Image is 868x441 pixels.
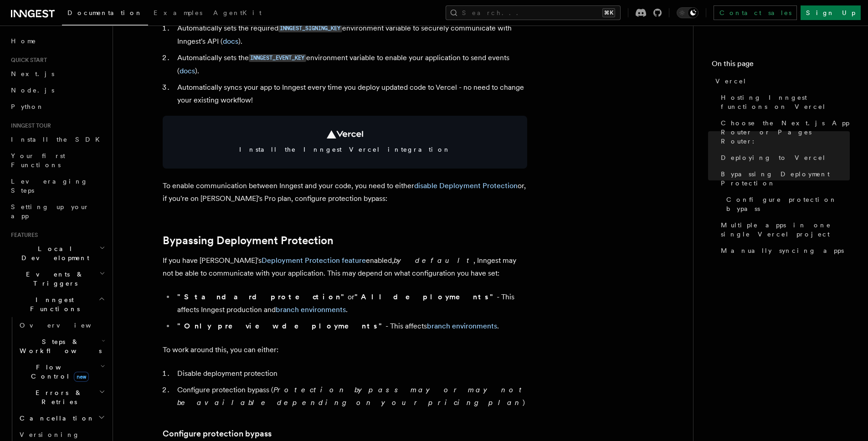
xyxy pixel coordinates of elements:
[602,8,615,17] kbd: ⌘K
[262,256,366,265] a: Deployment Protection feature
[717,217,850,242] a: Multiple apps in one single Vercel project
[7,173,107,199] a: Leveraging Steps
[20,322,113,329] span: Overview
[74,372,89,382] span: new
[278,25,342,32] code: INNGEST_SIGNING_KEY
[16,410,107,426] button: Cancellation
[721,153,826,162] span: Deploying to Vercel
[717,115,850,149] a: Choose the Next.js App Router or Pages Router:
[208,3,267,25] a: AgentKit
[16,333,107,359] button: Steps & Workflows
[11,87,54,94] span: Node.js
[154,9,202,16] span: Examples
[16,388,99,406] span: Errors & Retries
[414,181,518,190] a: disable Deployment Protection
[249,53,306,62] a: INNGEST_EVENT_KEY
[67,9,143,16] span: Documentation
[278,24,342,32] a: INNGEST_SIGNING_KEY
[20,431,80,438] span: Versioning
[276,305,346,314] a: branch environments
[11,36,36,46] span: Home
[801,5,861,20] a: Sign Up
[677,7,699,18] button: Toggle dark mode
[16,385,107,410] button: Errors & Retries
[11,152,65,169] span: Your first Functions
[714,5,797,20] a: Contact sales
[7,82,107,98] a: Node.js
[11,203,89,220] span: Setting up your app
[7,270,99,288] span: Events & Triggers
[394,256,473,265] em: by default
[721,246,844,255] span: Manually syncing apps
[148,3,208,25] a: Examples
[712,58,850,73] h4: On this page
[7,292,107,317] button: Inngest Functions
[163,116,527,169] a: Install the Inngest Vercel integration
[717,166,850,191] a: Bypassing Deployment Protection
[175,320,527,333] li: - This affects .
[175,291,527,316] li: or - This affects Inngest production and .
[11,178,88,194] span: Leveraging Steps
[717,89,850,115] a: Hosting Inngest functions on Vercel
[16,359,107,385] button: Flow Controlnew
[180,67,195,75] a: docs
[177,385,526,407] em: Protection bypass may or may not be available depending on your pricing plan
[427,322,497,330] a: branch environments
[721,118,850,146] span: Choose the Next.js App Router or Pages Router:
[175,367,527,380] li: Disable deployment protection
[721,220,850,239] span: Multiple apps in one single Vercel project
[175,22,527,48] li: Automatically sets the required environment variable to securely communicate with Inngest's API ( ).
[717,149,850,166] a: Deploying to Vercel
[446,5,621,20] button: Search...⌘K
[7,231,38,239] span: Features
[721,93,850,111] span: Hosting Inngest functions on Vercel
[726,195,850,213] span: Configure protection bypass
[7,56,47,64] span: Quick start
[16,317,107,333] a: Overview
[163,179,527,205] p: To enable communication between Inngest and your code, you need to either or, if you're on [PERSO...
[175,384,527,409] li: Configure protection bypass ( )
[7,148,107,173] a: Your first Functions
[7,122,51,129] span: Inngest tour
[16,337,102,355] span: Steps & Workflows
[723,191,850,217] a: Configure protection bypass
[7,244,99,262] span: Local Development
[715,77,747,86] span: Vercel
[7,266,107,292] button: Events & Triggers
[175,81,527,107] li: Automatically syncs your app to Inngest every time you deploy updated code to Vercel - no need to...
[223,37,238,46] a: docs
[11,136,105,143] span: Install the SDK
[11,70,54,77] span: Next.js
[175,51,527,77] li: Automatically sets the environment variable to enable your application to send events ( ).
[7,131,107,148] a: Install the SDK
[721,169,850,188] span: Bypassing Deployment Protection
[163,344,527,356] p: To work around this, you can either:
[354,292,497,301] strong: "All deployments"
[174,145,516,154] span: Install the Inngest Vercel integration
[7,295,98,313] span: Inngest Functions
[177,322,385,330] strong: "Only preview deployments"
[163,427,272,440] a: Configure protection bypass
[163,254,527,280] p: If you have [PERSON_NAME]'s enabled, , Inngest may not be able to communicate with your applicati...
[11,103,44,110] span: Python
[7,66,107,82] a: Next.js
[712,73,850,89] a: Vercel
[7,98,107,115] a: Python
[717,242,850,259] a: Manually syncing apps
[7,33,107,49] a: Home
[249,54,306,62] code: INNGEST_EVENT_KEY
[163,234,334,247] a: Bypassing Deployment Protection
[177,292,348,301] strong: "Standard protection"
[62,3,148,26] a: Documentation
[7,199,107,224] a: Setting up your app
[16,363,100,381] span: Flow Control
[7,241,107,266] button: Local Development
[16,414,95,423] span: Cancellation
[213,9,262,16] span: AgentKit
